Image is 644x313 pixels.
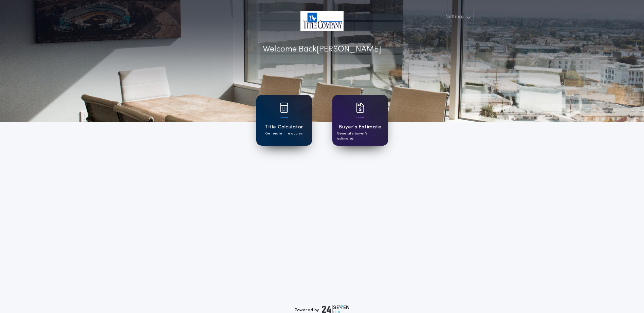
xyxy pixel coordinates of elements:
img: card icon [280,103,288,113]
h1: Title Calculator [264,123,303,131]
img: account-logo [300,11,344,31]
p: Generate title quotes [265,131,302,136]
a: card iconBuyer's EstimateGenerate buyer's estimates [332,95,388,146]
p: Generate buyer's estimates [337,131,383,141]
h1: Buyer's Estimate [339,123,381,131]
p: Welcome Back [PERSON_NAME] [263,43,381,56]
button: Settings [442,11,474,23]
a: card iconTitle CalculatorGenerate title quotes [256,95,312,146]
img: card icon [356,103,364,113]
